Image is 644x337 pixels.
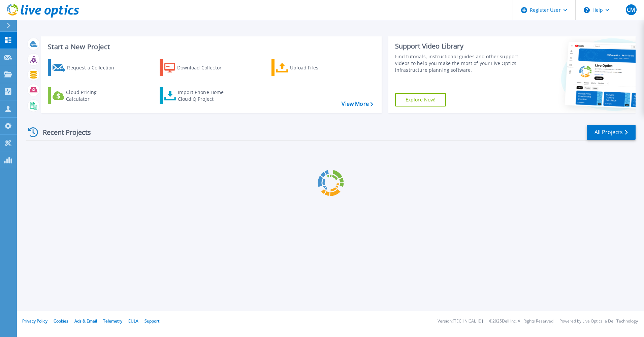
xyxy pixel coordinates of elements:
a: View More [342,101,373,107]
span: CM [627,7,635,12]
a: Telemetry [103,318,122,324]
li: Powered by Live Optics, a Dell Technology [559,319,638,324]
div: Download Collector [177,61,231,74]
a: Download Collector [160,59,235,76]
a: Cloud Pricing Calculator [48,87,123,104]
h3: Start a New Project [48,43,373,51]
a: Privacy Policy [22,318,47,324]
li: © 2025 Dell Inc. All Rights Reserved [489,319,553,324]
div: Find tutorials, instructional guides and other support videos to help you make the most of your L... [395,53,521,73]
div: Support Video Library [395,42,521,51]
div: Cloud Pricing Calculator [66,89,120,102]
a: Request a Collection [48,59,123,76]
a: Ads & Email [74,318,97,324]
a: Explore Now! [395,93,446,106]
div: Request a Collection [67,61,121,74]
li: Version: [TECHNICAL_ID] [438,319,483,324]
a: Cookies [54,318,68,324]
a: All Projects [587,125,636,140]
div: Recent Projects [26,124,100,141]
a: Upload Files [271,59,347,76]
div: Upload Files [290,61,344,74]
a: Support [144,318,159,324]
div: Import Phone Home CloudIQ Project [178,89,230,102]
a: EULA [128,318,138,324]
